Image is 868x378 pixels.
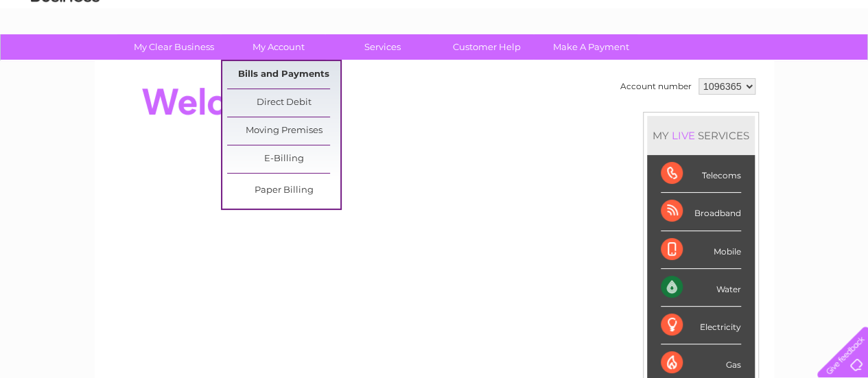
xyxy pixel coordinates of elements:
[823,58,855,69] a: Log out
[661,269,741,307] div: Water
[661,155,741,193] div: Telecoms
[222,34,335,60] a: My Account
[661,193,741,231] div: Broadband
[227,61,340,88] a: Bills and Payments
[227,177,340,204] a: Paper Billing
[227,89,340,117] a: Direct Debit
[626,58,653,69] a: Water
[326,34,439,60] a: Services
[749,58,769,69] a: Blog
[117,34,231,60] a: My Clear Business
[661,58,691,69] a: Energy
[430,34,543,60] a: Customer Help
[777,58,810,69] a: Contact
[669,129,698,142] div: LIVE
[110,8,759,67] div: Clear Business is a trading name of Verastar Limited (registered in [GEOGRAPHIC_DATA] No. 3667643...
[661,231,741,269] div: Mobile
[227,145,340,173] a: E-Billing
[30,36,100,78] img: logo.png
[661,307,741,344] div: Electricity
[535,34,648,60] a: Make A Payment
[699,58,740,69] a: Telecoms
[227,117,340,145] a: Moving Premises
[617,75,695,98] td: Account number
[647,116,755,155] div: MY SERVICES
[609,7,704,24] a: 0333 014 3131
